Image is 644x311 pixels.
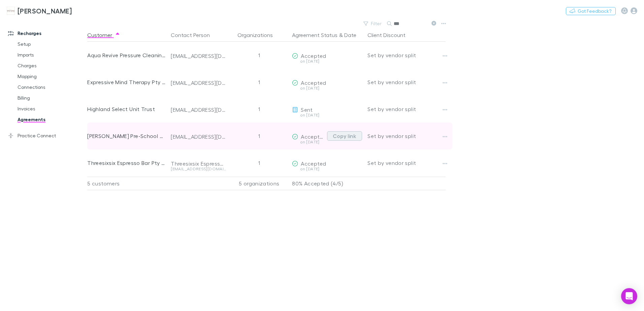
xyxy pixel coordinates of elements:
div: [EMAIL_ADDRESS][DOMAIN_NAME] [171,133,226,140]
span: Sent [301,106,313,113]
a: Connections [11,82,91,93]
div: Set by vendor split [367,96,446,123]
span: Accepted [301,133,326,140]
div: 1 [229,42,289,69]
span: Accepted [301,79,326,86]
div: 1 [229,123,289,149]
button: Client Discount [367,28,414,42]
p: 80% Accepted (4/5) [292,177,362,190]
div: Set by vendor split [367,123,446,149]
div: Threesixsix Espresso Bar Pty Ltd [87,149,165,176]
span: Accepted [301,160,326,167]
div: [EMAIL_ADDRESS][DOMAIN_NAME] [171,106,226,113]
div: 1 [229,69,289,96]
a: Agreements [11,114,91,125]
div: [EMAIL_ADDRESS][DOMAIN_NAME] [171,79,226,86]
a: Setup [11,39,91,49]
button: Date [344,28,356,42]
span: Accepted [301,53,326,59]
button: Copy link [327,131,362,141]
div: [EMAIL_ADDRESS][DOMAIN_NAME] [171,53,226,59]
div: on [DATE] [292,167,362,171]
div: Expressive Mind Therapy Pty Ltd [87,69,165,96]
div: [EMAIL_ADDRESS][DOMAIN_NAME] [171,167,226,171]
button: Contact Person [171,28,218,42]
div: 5 organizations [229,177,289,190]
button: Organizations [237,28,281,42]
a: Mapping [11,71,91,82]
div: [PERSON_NAME] Pre-School Assn Inc [87,123,165,149]
a: Practice Connect [1,130,91,141]
img: Hales Douglass's Logo [7,7,15,15]
button: Filter [360,20,386,28]
div: on [DATE] [292,86,362,90]
div: Set by vendor split [367,69,446,96]
a: Invoices [11,103,91,114]
button: Got Feedback? [566,7,616,15]
button: Customer [87,28,120,42]
div: 1 [229,96,289,123]
div: on [DATE] [292,113,362,117]
div: Open Intercom Messenger [621,288,637,304]
a: Billing [11,93,91,103]
button: Agreement Status [292,28,337,42]
a: Imports [11,49,91,60]
div: on [DATE] [292,59,362,63]
a: Charges [11,60,91,71]
a: [PERSON_NAME] [3,3,76,19]
div: 1 [229,149,289,176]
h3: [PERSON_NAME] [18,7,72,15]
div: Highland Select Unit Trust [87,96,165,123]
div: Set by vendor split [367,149,446,176]
div: on [DATE] [292,140,324,144]
div: & [292,28,362,42]
div: 5 customers [87,177,168,190]
div: Aqua Revive Pressure Cleaning Pty Ltd [87,42,165,69]
a: Recharges [1,28,91,39]
div: Threesixsix Espresso Bar Pty Ltd [171,160,226,167]
div: Set by vendor split [367,42,446,69]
